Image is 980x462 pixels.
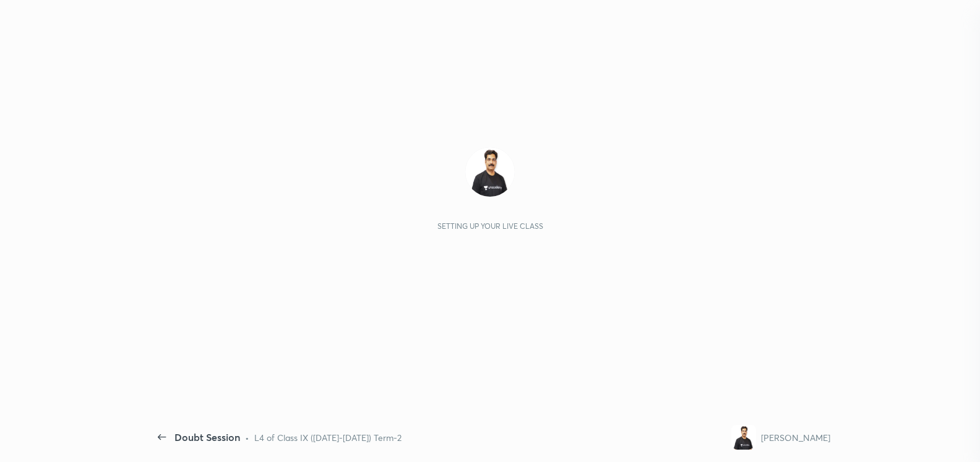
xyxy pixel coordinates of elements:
img: 144b345530af4266b4014317b2bf6637.jpg [731,425,756,450]
div: Setting up your live class [437,221,543,231]
div: • [245,431,249,444]
div: L4 of Class IX ([DATE]-[DATE]) Term-2 [254,431,402,444]
div: Doubt Session [174,430,240,445]
img: 144b345530af4266b4014317b2bf6637.jpg [465,147,515,197]
div: [PERSON_NAME] [761,431,830,444]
